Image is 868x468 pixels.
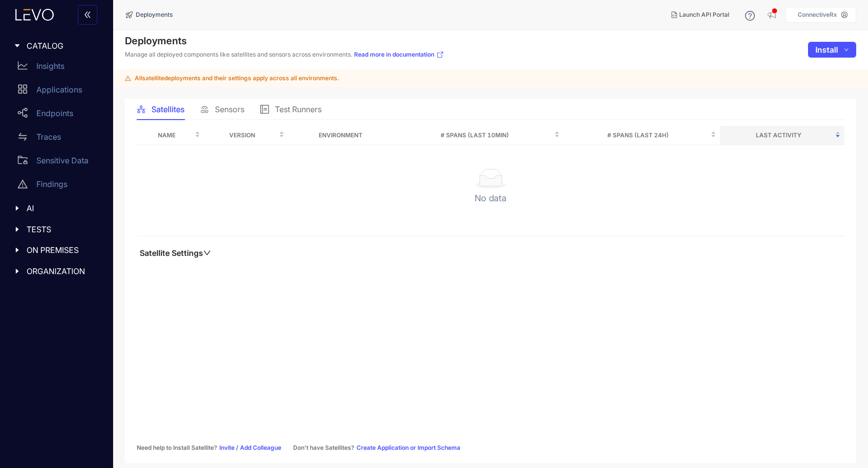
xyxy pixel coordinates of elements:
[125,75,131,81] span: warning
[125,35,444,47] h4: Deployments
[679,11,729,18] span: Launch API Portal
[354,51,444,59] a: Read more in documentation
[724,130,833,141] span: Last Activity
[36,132,61,141] p: Traces
[215,105,244,114] span: Sensors
[14,268,21,275] span: caret-right
[36,85,82,94] p: Applications
[10,151,107,174] a: Sensitive Data
[135,75,339,82] span: All satellite deployments and their settings apply across all environments.
[815,45,838,54] span: Install
[208,130,277,141] span: Version
[663,7,737,23] button: Launch API Portal
[14,226,21,233] span: caret-right
[10,56,107,80] a: Insights
[568,130,709,141] span: # Spans (last 24h)
[293,444,355,451] span: Don’t have Satellites?
[14,205,21,212] span: caret-right
[27,267,99,276] span: ORGANIZATION
[844,47,849,53] span: down
[27,41,99,50] span: CATALOG
[137,248,214,258] button: Satellite Settingsdown
[204,126,288,145] th: Version
[203,249,211,257] span: down
[27,246,99,254] span: ON PREMISES
[18,132,28,142] span: swap
[10,127,107,151] a: Traces
[27,204,99,213] span: AI
[6,219,107,240] div: TESTS
[6,261,107,281] div: ORGANIZATION
[151,105,184,114] span: Satellites
[808,42,856,58] button: Installdown
[564,126,720,145] th: # Spans (last 24h)
[84,11,91,20] span: double-left
[27,225,99,234] span: TESTS
[36,156,89,165] p: Sensitive Data
[125,51,444,59] p: Manage all deployed components like satellites and sensors across environments.
[275,105,322,114] span: Test Runners
[10,103,107,127] a: Endpoints
[136,11,173,18] span: Deployments
[393,126,564,145] th: # Spans (last 10min)
[397,130,553,141] span: # Spans (last 10min)
[6,198,107,218] div: AI
[10,174,107,198] a: Findings
[14,247,21,253] span: caret-right
[14,42,21,49] span: caret-right
[357,444,460,451] a: Create Application or Import Schema
[10,80,107,103] a: Applications
[36,180,67,188] p: Findings
[18,179,28,189] span: warning
[6,35,107,56] div: CATALOG
[6,240,107,260] div: ON PREMISES
[475,192,507,204] div: No data
[36,62,64,70] p: Insights
[137,126,204,145] th: Name
[141,130,193,141] span: Name
[798,11,837,18] p: ConnectiveRx
[36,109,73,118] p: Endpoints
[219,444,281,451] a: Invite / Add Colleague
[78,5,97,25] button: double-left
[288,126,393,145] th: Environment
[137,444,217,451] span: Need help to Install Satellite?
